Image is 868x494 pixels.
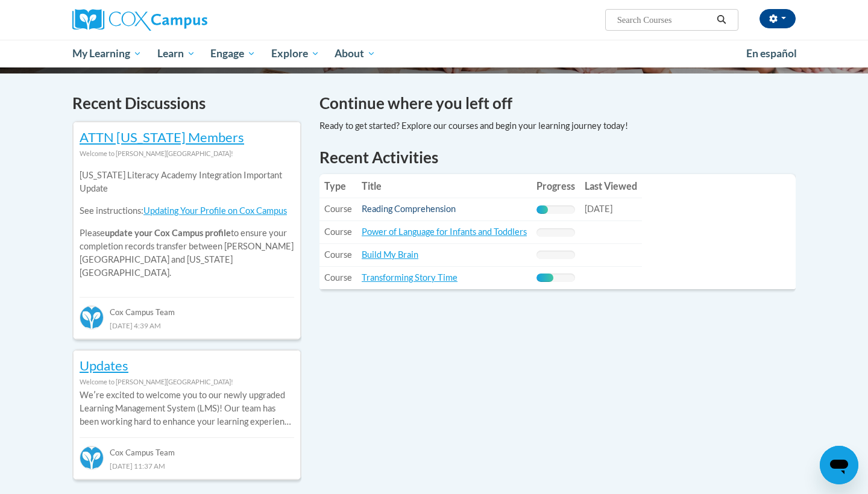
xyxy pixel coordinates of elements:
span: [DATE] [585,204,612,214]
p: [US_STATE] Literacy Academy Integration Important Update [80,169,294,195]
div: Cox Campus Team [80,437,294,459]
span: Course [324,249,352,260]
span: Course [324,204,352,214]
iframe: Button to launch messaging window [820,446,858,484]
a: Transforming Story Time [362,272,458,283]
a: Power of Language for Infants and Toddlers [362,227,527,237]
span: En español [746,47,797,60]
input: Search Courses [616,13,712,27]
span: Learn [157,46,195,61]
div: Main menu [54,40,814,67]
span: Engage [210,46,256,61]
img: Cox Campus [72,9,207,31]
a: En español [738,41,805,66]
span: About [335,46,376,61]
th: Title [357,174,532,198]
a: Updates [80,357,128,374]
p: Weʹre excited to welcome you to our newly upgraded Learning Management System (LMS)! Our team has... [80,389,294,428]
a: Updating Your Profile on Cox Campus [143,205,287,216]
a: My Learning [64,40,149,67]
a: Cox Campus [72,9,301,31]
th: Last Viewed [580,174,642,198]
img: Cox Campus Team [80,446,104,470]
div: Progress, % [536,274,553,282]
a: Learn [149,40,203,67]
img: Cox Campus Team [80,305,104,330]
h1: Recent Activities [319,146,796,168]
div: Welcome to [PERSON_NAME][GEOGRAPHIC_DATA]! [80,375,294,389]
span: Explore [271,46,319,61]
div: Progress, % [536,205,548,214]
a: About [327,40,384,67]
a: Build My Brain [362,249,418,260]
div: Please to ensure your completion records transfer between [PERSON_NAME][GEOGRAPHIC_DATA] and [US_... [80,160,294,289]
b: update your Cox Campus profile [105,228,231,238]
div: Cox Campus Team [80,297,294,319]
a: Reading Comprehension [362,204,456,214]
h4: Recent Discussions [72,92,301,115]
div: Welcome to [PERSON_NAME][GEOGRAPHIC_DATA]! [80,147,294,160]
th: Type [319,174,357,198]
span: Course [324,272,352,283]
span: My Learning [72,46,142,61]
a: Explore [263,40,327,67]
button: Search [712,13,731,27]
p: See instructions: [80,204,294,217]
div: [DATE] 11:37 AM [80,459,294,472]
button: Account Settings [759,9,796,28]
h4: Continue where you left off [319,92,796,115]
span: Course [324,227,352,237]
a: ATTN [US_STATE] Members [80,129,244,145]
a: Engage [203,40,263,67]
th: Progress [532,174,580,198]
div: [DATE] 4:39 AM [80,319,294,332]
